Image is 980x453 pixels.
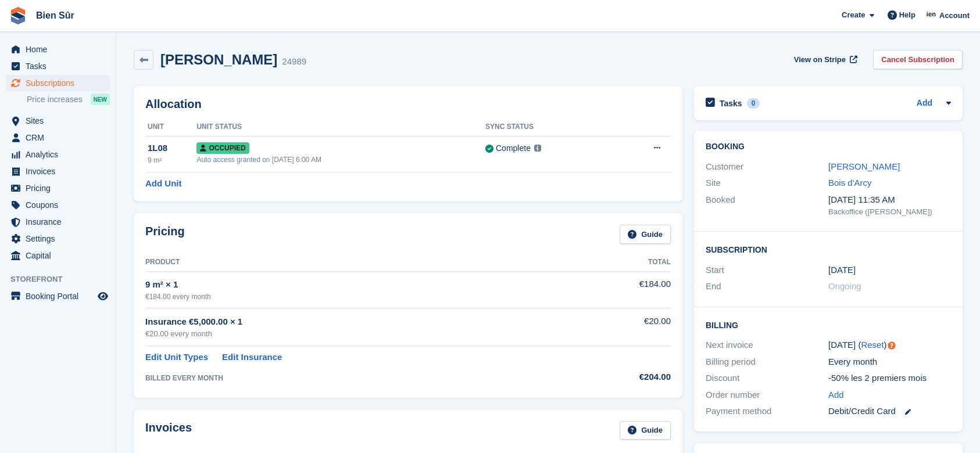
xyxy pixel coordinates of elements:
a: menu [6,247,110,264]
span: Create [842,9,865,21]
div: -50% les 2 premiers mois [828,372,951,385]
div: Customer [706,160,828,174]
a: menu [6,146,110,163]
time: 2023-09-30 22:00:00 UTC [828,264,856,277]
a: menu [6,130,110,146]
a: Reset [861,340,884,350]
div: Discount [706,372,828,385]
div: Next invoice [706,339,828,352]
div: End [706,280,828,293]
div: €20.00 every month [145,328,573,340]
a: Edit Unit Types [145,351,208,364]
span: Home [26,41,95,57]
a: menu [6,113,110,129]
h2: Billing [706,319,951,330]
h2: Pricing [145,225,185,244]
a: menu [6,75,110,91]
div: Start [706,264,828,277]
div: Insurance €5,000.00 × 1 [145,315,573,329]
a: Preview store [96,289,110,303]
td: €20.00 [573,308,671,346]
div: Debit/Credit Card [828,405,951,418]
a: menu [6,288,110,304]
div: 1L08 [148,142,196,155]
div: €184.00 every month [145,292,573,302]
th: Total [573,253,671,272]
th: Product [145,253,573,272]
span: Account [939,10,970,21]
a: menu [6,180,110,196]
div: 24989 [282,55,306,69]
h2: Allocation [145,98,671,111]
span: Sites [26,113,95,129]
a: Price increases NEW [27,93,110,106]
span: Pricing [26,180,95,196]
a: Add [917,97,932,110]
div: Order number [706,389,828,402]
a: menu [6,231,110,247]
span: Settings [26,231,95,247]
div: €204.00 [573,371,671,384]
span: Booking Portal [26,288,95,304]
span: Capital [26,247,95,264]
a: Cancel Subscription [873,50,963,69]
div: 9 m² [148,155,196,166]
a: Edit Insurance [222,351,282,364]
a: [PERSON_NAME] [828,161,900,171]
a: menu [6,197,110,213]
div: 0 [747,98,760,109]
div: Complete [496,142,531,154]
div: Payment method [706,405,828,418]
span: Storefront [10,274,116,285]
span: Subscriptions [26,75,95,91]
span: Tasks [26,58,95,74]
a: menu [6,214,110,230]
td: €184.00 [573,271,671,308]
a: Add [828,389,844,402]
h2: Invoices [145,421,192,440]
h2: Booking [706,142,951,152]
span: Insurance [26,214,95,230]
div: NEW [91,94,110,105]
a: menu [6,163,110,179]
span: View on Stripe [794,54,846,66]
span: Coupons [26,197,95,213]
div: [DATE] ( ) [828,339,951,352]
h2: Tasks [720,98,742,109]
img: icon-info-grey-7440780725fd019a000dd9b08b2336e03edf1995a4989e88bcd33f0948082b44.svg [534,145,541,152]
div: Site [706,177,828,190]
span: CRM [26,130,95,146]
span: Help [899,9,915,21]
th: Unit [145,118,196,136]
span: Invoices [26,163,95,179]
th: Sync Status [485,118,614,136]
a: Add Unit [145,177,181,190]
span: Price increases [27,94,83,105]
div: 9 m² × 1 [145,278,573,292]
span: Analytics [26,146,95,163]
div: Backoffice ([PERSON_NAME]) [828,206,951,218]
a: Guide [620,421,671,440]
a: Bois d'Arcy [828,178,872,188]
div: Booked [706,193,828,218]
span: Occupied [196,142,249,154]
h2: [PERSON_NAME] [160,52,277,67]
a: menu [6,58,110,74]
div: BILLED EVERY MONTH [145,373,573,383]
a: menu [6,41,110,57]
span: Ongoing [828,281,861,291]
img: Asmaa Habri [926,9,938,21]
h2: Subscription [706,243,951,255]
div: Tooltip anchor [886,340,897,351]
a: Guide [620,225,671,244]
a: View on Stripe [789,50,860,69]
div: Billing period [706,355,828,369]
div: Auto access granted on [DATE] 6:00 AM [196,154,485,165]
th: Unit Status [196,118,485,136]
img: stora-icon-8386f47178a22dfd0bd8f6a31ec36ba5ce8667c1dd55bd0f319d3a0aa187defe.svg [9,7,27,24]
a: Bien Sûr [31,6,79,25]
div: [DATE] 11:35 AM [828,193,951,207]
div: Every month [828,355,951,369]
